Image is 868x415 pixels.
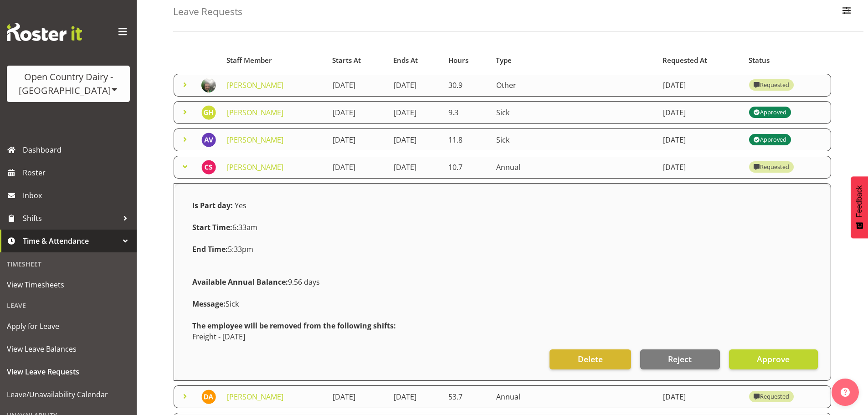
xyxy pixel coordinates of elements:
[227,80,283,90] a: [PERSON_NAME]
[7,342,130,356] span: View Leave Balances
[327,156,388,179] td: [DATE]
[754,134,786,145] div: Approved
[754,107,786,118] div: Approved
[23,166,132,179] span: Roster
[327,128,388,151] td: [DATE]
[227,392,283,402] a: [PERSON_NAME]
[2,338,134,360] a: View Leave Balances
[7,23,82,41] img: Rosterit website logo
[2,360,134,383] a: View Leave Requests
[327,74,388,97] td: [DATE]
[23,189,132,202] span: Inbox
[187,293,818,315] div: Sick
[754,80,789,91] div: Requested
[550,349,631,369] button: Delete
[201,78,216,92] img: stacy-macaskilldb46b92e6c02b04e1963fa17893bc948.png
[192,332,245,342] span: Freight - [DATE]
[2,315,134,338] a: Apply for Leave
[192,277,288,287] strong: Available Annual Balance:
[657,385,744,408] td: [DATE]
[201,160,216,174] img: craig-stratford7403.jpg
[757,353,790,365] span: Approve
[668,353,692,365] span: Reject
[729,349,818,369] button: Approve
[201,105,216,120] img: gavin-hamilton7419.jpg
[327,101,388,124] td: [DATE]
[227,135,283,145] a: [PERSON_NAME]
[443,128,491,151] td: 11.8
[578,353,603,365] span: Delete
[663,55,707,66] span: Requested At
[23,211,118,225] span: Shifts
[841,388,850,397] img: help-xxl-2.png
[491,128,657,151] td: Sick
[7,365,130,379] span: View Leave Requests
[16,70,121,97] div: Open Country Dairy - [GEOGRAPHIC_DATA]
[2,383,134,406] a: Leave/Unavailability Calendar
[443,101,491,124] td: 9.3
[491,385,657,408] td: Annual
[173,6,242,17] h4: Leave Requests
[7,388,130,401] span: Leave/Unavailability Calendar
[23,143,132,157] span: Dashboard
[443,156,491,179] td: 10.7
[657,74,744,97] td: [DATE]
[235,200,247,210] span: Yes
[2,296,134,315] div: Leave
[754,391,789,402] div: Requested
[192,200,233,210] strong: Is Part day:
[7,278,130,292] span: View Timesheets
[496,55,512,66] span: Type
[754,162,789,173] div: Requested
[491,74,657,97] td: Other
[7,319,130,333] span: Apply for Leave
[192,299,226,309] strong: Message:
[851,176,868,238] button: Feedback - Show survey
[443,74,491,97] td: 30.9
[837,2,856,22] button: Filter Employees
[657,156,744,179] td: [DATE]
[443,385,491,408] td: 53.7
[388,156,443,179] td: [DATE]
[448,55,468,66] span: Hours
[327,385,388,408] td: [DATE]
[332,55,361,66] span: Starts At
[855,185,863,217] span: Feedback
[388,74,443,97] td: [DATE]
[2,255,134,273] div: Timesheet
[192,244,253,254] span: 5:33pm
[491,156,657,179] td: Annual
[657,128,744,151] td: [DATE]
[640,349,720,369] button: Reject
[23,234,118,248] span: Time & Attendance
[226,55,272,66] span: Staff Member
[192,222,257,232] span: 6:33am
[227,108,283,118] a: [PERSON_NAME]
[657,101,744,124] td: [DATE]
[227,162,283,172] a: [PERSON_NAME]
[192,244,228,254] strong: End Time:
[192,321,396,331] strong: The employee will be removed from the following shifts:
[393,55,418,66] span: Ends At
[749,55,770,66] span: Status
[187,271,818,293] div: 9.56 days
[388,101,443,124] td: [DATE]
[201,389,216,404] img: darin-ayling10268.jpg
[2,273,134,296] a: View Timesheets
[192,222,232,232] strong: Start Time:
[388,385,443,408] td: [DATE]
[201,133,216,147] img: andy-van-brecht9849.jpg
[388,128,443,151] td: [DATE]
[491,101,657,124] td: Sick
